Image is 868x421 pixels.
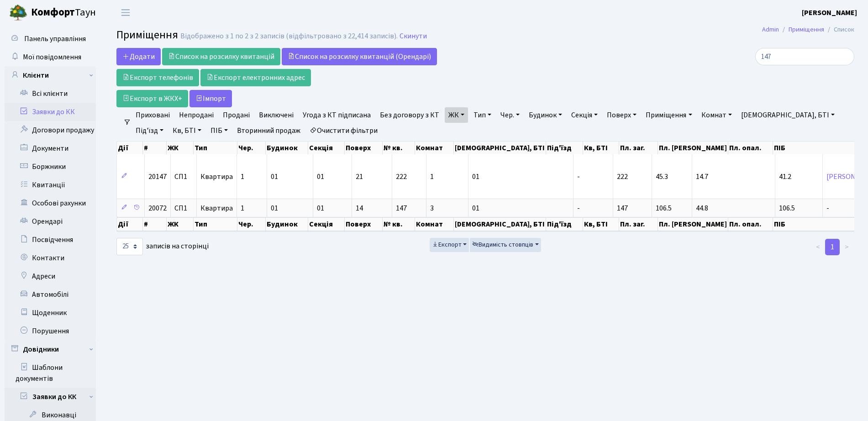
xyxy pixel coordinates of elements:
a: Секція [568,107,601,123]
a: Очистити фільтри [306,123,381,138]
a: Порушення [5,322,96,340]
a: Експорт в ЖКХ+ [116,90,188,107]
span: СП1 [174,173,193,180]
a: [DEMOGRAPHIC_DATA], БТІ [737,107,838,123]
th: Чер. [237,217,266,231]
a: Шаблони документів [5,358,96,388]
a: ЖК [445,107,468,123]
span: 01 [317,172,324,182]
th: Секція [308,142,344,154]
div: Відображено з 1 по 2 з 2 записів (відфільтровано з 22,414 записів). [180,32,398,41]
span: 44.8 [696,203,708,213]
th: № кв. [383,217,415,231]
th: Пл. [PERSON_NAME] [658,142,728,154]
a: Автомобілі [5,285,96,304]
a: Admin [762,25,779,34]
th: Пл. [PERSON_NAME] [658,217,728,231]
th: Тип [194,142,237,154]
span: Квартира [200,205,233,212]
a: Орендарі [5,212,96,231]
a: Посвідчення [5,231,96,249]
th: Тип [194,217,237,231]
th: [DEMOGRAPHIC_DATA], БТІ [454,142,546,154]
a: Експорт електронних адрес [200,69,311,86]
span: 1 [241,172,244,182]
a: [PERSON_NAME] [802,7,857,18]
a: Адреси [5,267,96,285]
th: Будинок [266,217,309,231]
a: Боржники [5,158,96,176]
th: Будинок [266,142,309,154]
span: 222 [396,172,407,182]
span: Мої повідомлення [23,52,81,62]
span: 147 [396,203,407,213]
a: Без договору з КТ [376,107,443,123]
th: Дії [117,142,143,154]
th: Пл. заг. [619,217,658,231]
a: Поверх [603,107,640,123]
span: 01 [472,172,479,182]
span: СП1 [174,205,193,212]
span: Панель управління [24,34,86,44]
a: Додати [116,48,161,65]
span: - [577,172,580,182]
a: Контакти [5,249,96,267]
span: 01 [271,172,278,182]
th: Пл. заг. [619,142,658,154]
th: ЖК [167,217,194,231]
th: Поверх [345,142,383,154]
a: ПІБ [207,123,231,138]
a: Чер. [497,107,523,123]
th: № кв. [383,142,415,154]
th: ЖК [167,142,194,154]
a: Непродані [175,107,217,123]
th: Під'їзд [546,217,583,231]
a: Довідники [5,340,96,358]
a: Приміщення [789,25,824,34]
span: - [577,203,580,213]
a: Вторинний продаж [233,123,304,138]
span: 21 [356,172,363,182]
label: записів на сторінці [116,238,209,255]
a: Комнат [698,107,736,123]
th: # [143,142,167,154]
th: Пл. опал. [728,142,773,154]
a: Заявки до КК [5,103,96,121]
span: 01 [271,203,278,213]
a: Список на розсилку квитанцій (Орендарі) [282,48,437,65]
span: 14.7 [696,172,708,182]
span: 41.2 [779,172,791,182]
span: Таун [31,5,96,21]
span: 106.5 [656,203,672,213]
a: Під'їзд [132,123,167,138]
span: Додати [122,52,155,62]
th: Поверх [345,217,383,231]
span: Експорт [432,240,462,249]
th: Секція [308,217,344,231]
input: Пошук... [755,48,854,65]
th: ПІБ [773,142,866,154]
a: Квитанції [5,176,96,194]
a: Приміщення [642,107,695,123]
span: 147 [617,203,628,213]
span: 20072 [148,203,167,213]
select: записів на сторінці [116,238,143,255]
span: 222 [617,172,628,182]
a: Експорт телефонів [116,69,199,86]
span: 1 [241,203,244,213]
a: Продані [219,107,253,123]
span: 106.5 [779,203,795,213]
b: [PERSON_NAME] [802,8,857,18]
nav: breadcrumb [748,20,868,39]
span: 20147 [148,172,167,182]
span: 01 [317,203,324,213]
a: Тип [470,107,495,123]
a: Договори продажу [5,121,96,139]
a: Угода з КТ підписана [299,107,374,123]
span: 3 [430,203,434,213]
a: Список на розсилку квитанцій [162,48,280,65]
span: 1 [430,172,434,182]
a: Щоденник [5,304,96,322]
button: Iмпорт [189,90,232,107]
a: 1 [825,239,840,255]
